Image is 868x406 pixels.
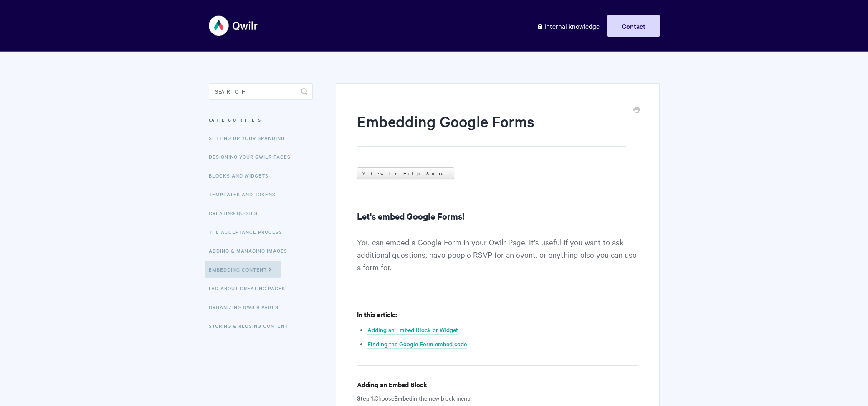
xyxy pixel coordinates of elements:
[209,83,313,100] input: Search
[209,112,313,127] h3: Categories
[394,393,412,402] strong: Embed
[209,10,258,41] img: Qwilr Help Center
[357,209,638,223] h2: Let's embed Google Forms!
[633,106,640,115] a: Print this Article
[209,242,294,259] a: Adding & Managing Images
[209,205,264,221] a: Creating Quotes
[209,186,282,203] a: Templates and Tokens
[357,111,625,147] h1: Embedding Google Forms
[367,325,458,335] a: Adding an Embed Block or Widget
[357,236,638,288] p: You can embed a Google Form in your Qwilr Page. It's useful if you want to ask additional questio...
[209,129,291,146] a: Setting up your Branding
[367,340,467,349] a: Finding the Google Form embed code
[357,393,375,402] strong: Step 1.
[209,280,291,297] a: FAQ About Creating Pages
[209,148,297,165] a: Designing Your Qwilr Pages
[357,393,638,403] p: Choose in the new block menu.
[357,167,454,179] a: View in Help Scout
[209,299,285,315] a: Organizing Qwilr Pages
[357,379,638,390] h4: Adding an Embed Block
[357,309,638,320] h4: In this article:
[205,261,281,278] a: Embedding Content
[530,15,606,37] a: Internal knowledge
[607,15,660,37] a: Contact
[209,317,294,334] a: Storing & Reusing Content
[209,167,275,184] a: Blocks and Widgets
[209,223,288,240] a: The Acceptance Process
